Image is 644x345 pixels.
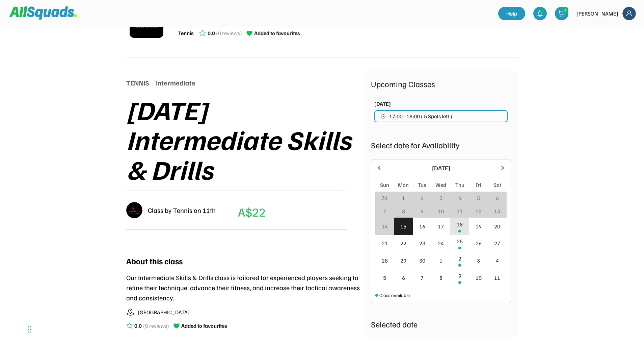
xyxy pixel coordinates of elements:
div: 19 [476,222,482,230]
div: 5 [383,274,386,282]
div: 4 [458,194,461,202]
div: Selected date [371,318,511,330]
a: Help [498,7,525,20]
div: [GEOGRAPHIC_DATA] [138,308,190,316]
img: shopping-cart-01%20%281%29.svg [558,10,565,17]
div: 27 [494,239,500,247]
div: 3 [477,256,480,265]
img: Frame%2018.svg [622,7,636,20]
div: (0 reviews) [216,29,242,37]
div: 16 [419,222,425,230]
div: Thu [455,181,464,189]
img: IMG_2979.png [126,202,142,218]
div: TENNIS [126,78,149,88]
div: Added to favourites [254,29,300,37]
div: Intermediate [156,78,195,88]
div: 10 [476,274,482,282]
div: Upcoming Classes [371,78,511,90]
div: 25 [457,237,463,245]
div: 10 [438,207,444,215]
span: 17:00 - 18:00 ( 5 Spots left ) [389,114,452,119]
div: 5 [477,194,480,202]
div: 6 [496,194,499,202]
div: 2 [421,194,424,202]
div: Sun [380,181,389,189]
div: About this class [126,255,183,267]
div: Tennis [178,29,194,37]
img: bell-03%20%281%29.svg [537,10,543,17]
div: 9 [458,272,461,280]
div: Fri [476,181,481,189]
div: 22 [400,239,406,247]
div: 18 [457,220,463,228]
div: 17 [438,222,444,230]
div: 31 [382,194,388,202]
div: 6 [402,274,405,282]
div: 11 [494,274,500,282]
div: 14 [382,222,388,230]
button: 17:00 - 18:00 ( 5 Spots left ) [374,110,508,122]
div: [PERSON_NAME] [576,9,618,18]
div: 24 [438,239,444,247]
div: 13 [494,207,500,215]
div: [DATE] [374,100,391,108]
div: Added to favourites [181,322,227,330]
div: Our Intermediate Skills & Drills class is tailored for experienced players seeking to refine thei... [126,272,364,303]
div: [DATE] [387,164,495,173]
div: 0.0 [208,29,215,37]
div: 1 [402,194,405,202]
div: 30 [419,256,425,265]
div: 8 [439,274,442,282]
div: 20 [494,222,500,230]
div: 0.0 [134,322,142,330]
div: 29 [400,256,406,265]
div: Wed [435,181,446,189]
img: Squad%20Logo.svg [9,6,77,19]
div: 28 [382,256,388,265]
div: Mon [398,181,409,189]
div: 12 [476,207,482,215]
div: Class by Tennis on 11th [148,205,216,215]
div: [DATE] Intermediate Skills & Drills [126,95,364,184]
div: 7 [421,274,424,282]
div: Tue [418,181,426,189]
div: 1 [563,7,568,12]
div: A$22 [238,203,266,221]
div: 11 [457,207,463,215]
div: 8 [402,207,405,215]
div: 2 [458,254,461,263]
div: 4 [496,256,499,265]
div: 21 [382,239,388,247]
div: 9 [421,207,424,215]
div: 23 [419,239,425,247]
div: 7 [383,207,386,215]
div: 26 [476,239,482,247]
div: 15 [400,222,406,230]
div: Sat [493,181,501,189]
div: 3 [439,194,442,202]
div: Select date for Availability [371,139,511,151]
div: Class available [379,292,410,299]
div: (0 reviews) [143,322,169,330]
div: 1 [439,256,442,265]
